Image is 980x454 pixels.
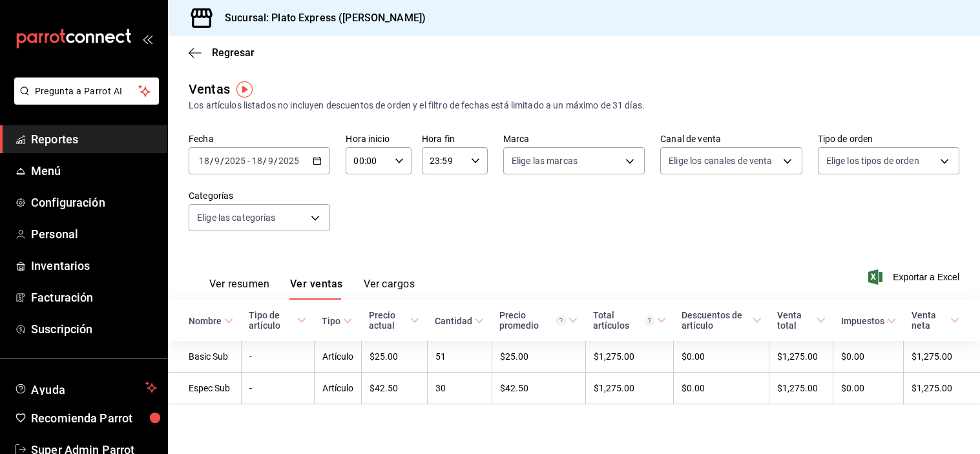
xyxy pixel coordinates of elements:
td: $1,275.00 [769,373,833,404]
td: $0.00 [833,341,904,373]
div: Nombre [189,316,222,326]
span: Reportes [31,130,157,148]
span: Total artículos [593,310,666,331]
span: Personal [31,225,157,243]
div: Venta total [777,310,814,331]
div: Cantidad [435,316,472,326]
div: Ventas [189,79,230,99]
td: Artículo [314,341,361,373]
button: Ver ventas [290,278,343,300]
span: Menú [31,162,157,180]
span: Recomienda Parrot [31,409,157,427]
span: Configuración [31,194,157,211]
span: Elige las marcas [512,154,578,167]
td: $1,275.00 [585,341,674,373]
span: Regresar [212,46,255,59]
div: Los artículos listados no incluyen descuentos de orden y el filtro de fechas está limitado a un m... [189,99,959,112]
td: $42.50 [492,373,585,404]
span: Inventarios [31,257,157,274]
span: Precio promedio [499,310,578,331]
input: -- [198,156,210,166]
td: Artículo [314,373,361,404]
span: Impuestos [841,316,896,326]
div: navigation tabs [209,278,415,300]
button: Ver resumen [209,278,269,300]
td: - [241,373,314,404]
td: $0.00 [674,341,769,373]
label: Hora inicio [346,134,412,143]
span: / [210,156,214,166]
span: / [274,156,278,166]
span: / [263,156,267,166]
input: -- [267,156,274,166]
td: Basic Sub [168,341,241,373]
td: 51 [427,341,492,373]
button: Exportar a Excel [871,269,959,285]
img: Tooltip marker [236,81,253,98]
span: Tipo de artículo [249,310,306,331]
span: Cantidad [435,316,484,326]
span: Suscripción [31,320,157,338]
div: Descuentos de artículo [682,310,750,331]
label: Hora fin [422,134,488,143]
div: Total artículos [593,310,654,331]
button: open_drawer_menu [142,34,152,44]
label: Marca [503,134,645,143]
h3: Sucursal: Plato Express ([PERSON_NAME]) [214,10,426,26]
div: Tipo de artículo [249,310,295,331]
span: Venta total [777,310,826,331]
span: Venta neta [912,310,959,331]
div: Precio promedio [499,310,566,331]
td: Espec Sub [168,373,241,404]
a: Pregunta a Parrot AI [9,94,159,107]
td: $1,275.00 [904,373,980,404]
td: - [241,341,314,373]
svg: El total artículos considera cambios de precios en los artículos así como costos adicionales por ... [645,316,654,325]
span: Elige los tipos de orden [826,154,919,167]
td: $25.00 [492,341,585,373]
span: Nombre [189,316,233,326]
label: Fecha [189,134,330,143]
span: / [220,156,224,166]
div: Precio actual [369,310,408,331]
button: Pregunta a Parrot AI [14,77,159,105]
td: 30 [427,373,492,404]
svg: Precio promedio = Total artículos / cantidad [556,316,566,325]
input: ---- [224,156,246,166]
div: Venta neta [912,310,948,331]
button: Regresar [189,46,255,59]
div: Tipo [322,316,340,326]
td: $1,275.00 [585,373,674,404]
input: -- [251,156,263,166]
input: -- [214,156,220,166]
label: Canal de venta [660,134,802,143]
span: Descuentos de artículo [682,310,762,331]
span: Elige los canales de venta [669,154,772,167]
span: Precio actual [369,310,419,331]
label: Categorías [189,191,330,200]
span: Pregunta a Parrot AI [35,85,139,98]
span: Ayuda [31,380,140,395]
span: - [247,156,250,166]
button: Ver cargos [364,278,415,300]
td: $0.00 [674,373,769,404]
input: ---- [278,156,300,166]
td: $42.50 [361,373,427,404]
label: Tipo de orden [818,134,959,143]
td: $1,275.00 [769,341,833,373]
span: Tipo [322,316,352,326]
td: $1,275.00 [904,341,980,373]
span: Elige las categorías [197,211,276,224]
div: Impuestos [841,316,884,326]
span: Facturación [31,289,157,306]
td: $25.00 [361,341,427,373]
td: $0.00 [833,373,904,404]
